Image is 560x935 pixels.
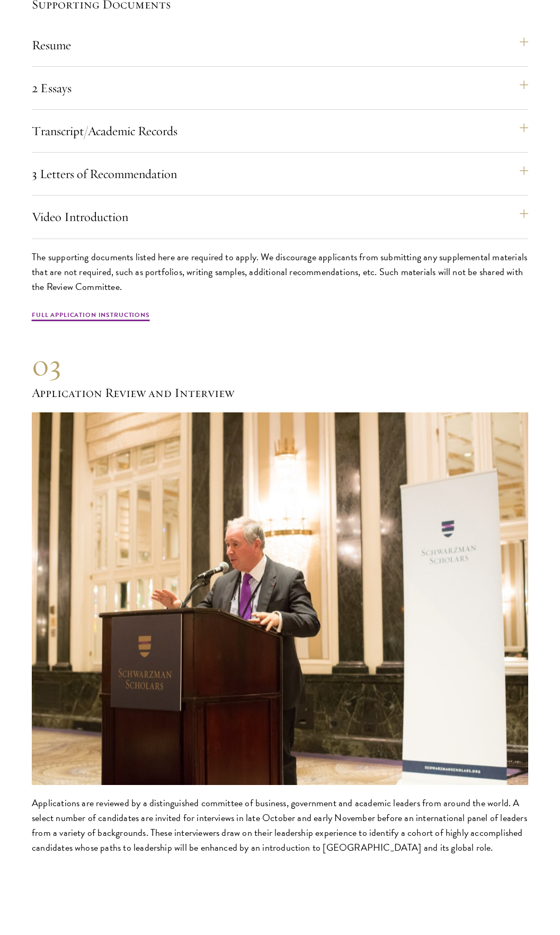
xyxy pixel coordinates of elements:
button: Resume [32,32,528,58]
p: Applications are reviewed by a distinguished committee of business, government and academic leade... [32,796,528,855]
p: The supporting documents listed here are required to apply. We discourage applicants from submitt... [32,250,528,294]
button: 2 Essays [32,75,528,101]
div: 03 [32,347,528,384]
a: Full Application Instructions [32,310,150,323]
button: Transcript/Academic Records [32,118,528,144]
h3: Application Review and Interview [32,384,528,402]
button: Video Introduction [32,204,528,230]
button: 3 Letters of Recommendation [32,161,528,187]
